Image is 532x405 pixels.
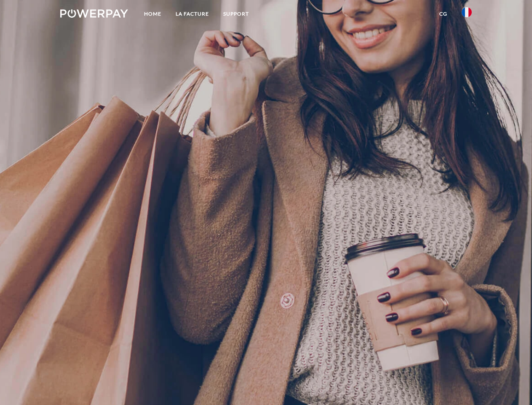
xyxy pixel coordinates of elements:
[60,9,128,18] img: logo-powerpay-white.svg
[432,6,454,22] a: CG
[137,6,168,22] a: Home
[462,7,472,17] img: fr
[216,6,256,22] a: Support
[168,6,216,22] a: LA FACTURE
